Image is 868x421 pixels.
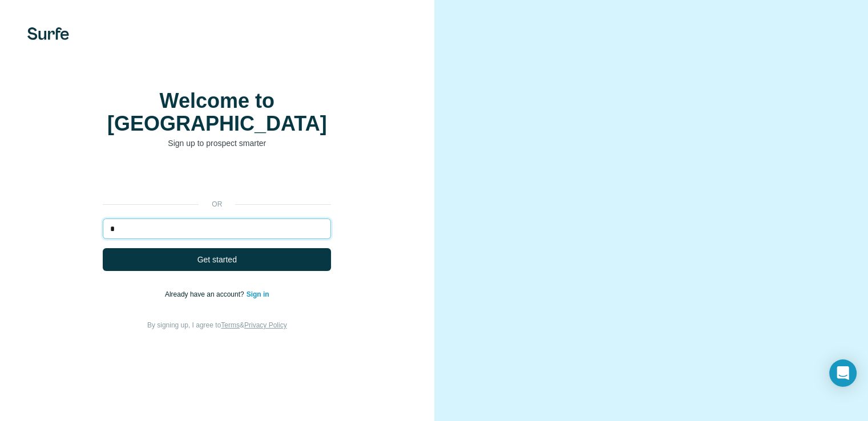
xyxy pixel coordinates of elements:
span: Get started [197,254,237,265]
span: By signing up, I agree to & [147,321,287,329]
a: Privacy Policy [244,321,287,329]
span: Already have an account? [165,290,247,298]
a: Sign in [247,290,269,298]
h1: Welcome to [GEOGRAPHIC_DATA] [103,90,331,135]
div: Open Intercom Messenger [829,359,857,387]
button: Get started [103,248,331,271]
iframe: Sign in with Google Button [97,166,337,191]
a: Terms [221,321,240,329]
p: Sign up to prospect smarter [103,137,331,149]
p: or [199,199,235,209]
img: Surfe's logo [27,27,69,40]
